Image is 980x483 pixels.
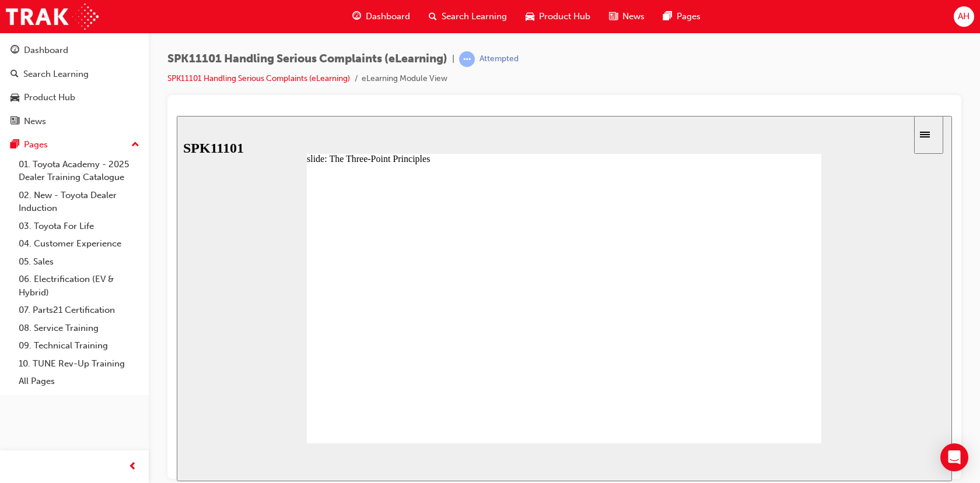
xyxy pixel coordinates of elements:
[10,69,19,80] span: search-icon
[14,235,144,253] a: 04. Customer Experience
[167,52,447,66] span: SPK11101 Handling Serious Complaints (eLearning)
[352,9,361,24] span: guage-icon
[480,54,519,65] div: Attempted
[131,138,139,153] span: up-icon
[14,337,144,355] a: 09. Technical Training
[14,217,144,235] a: 03. Toyota For Life
[10,93,19,103] span: car-icon
[5,37,144,134] button: DashboardSearch LearningProduct HubNews
[5,134,144,156] button: Pages
[958,10,970,23] span: AH
[14,372,144,390] a: All Pages
[14,253,144,271] a: 05. Sales
[609,9,618,24] span: news-icon
[452,52,454,66] span: |
[14,355,144,373] a: 10. TUNE Rev-Up Training
[14,301,144,319] a: 07. Parts21 Certification
[14,270,144,301] a: 06. Electrification (EV & Hybrid)
[362,72,447,86] li: eLearning Module View
[539,10,590,23] span: Product Hub
[5,64,144,85] a: Search Learning
[10,45,19,56] span: guage-icon
[429,9,437,24] span: search-icon
[516,5,600,29] a: car-iconProduct Hub
[5,111,144,132] a: News
[10,117,19,127] span: news-icon
[24,115,46,128] div: News
[14,319,144,337] a: 08. Service Training
[526,9,534,24] span: car-icon
[366,10,410,23] span: Dashboard
[5,87,144,108] a: Product Hub
[24,44,68,57] div: Dashboard
[654,5,710,29] a: pages-iconPages
[954,6,974,27] button: AH
[23,68,89,81] div: Search Learning
[14,156,144,186] a: 01. Toyota Academy - 2025 Dealer Training Catalogue
[343,5,419,29] a: guage-iconDashboard
[940,443,968,471] div: Open Intercom Messenger
[128,460,137,474] span: prev-icon
[600,5,654,29] a: news-iconNews
[622,10,645,23] span: News
[10,140,19,150] span: pages-icon
[677,10,701,23] span: Pages
[14,186,144,217] a: 02. New - Toyota Dealer Induction
[6,3,99,30] img: Trak
[459,51,475,67] span: learningRecordVerb_ATTEMPT-icon
[442,10,507,23] span: Search Learning
[24,138,48,151] div: Pages
[419,5,516,29] a: search-iconSearch Learning
[24,91,75,104] div: Product Hub
[167,73,350,83] a: SPK11101 Handling Serious Complaints (eLearning)
[5,40,144,61] a: Dashboard
[663,9,672,24] span: pages-icon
